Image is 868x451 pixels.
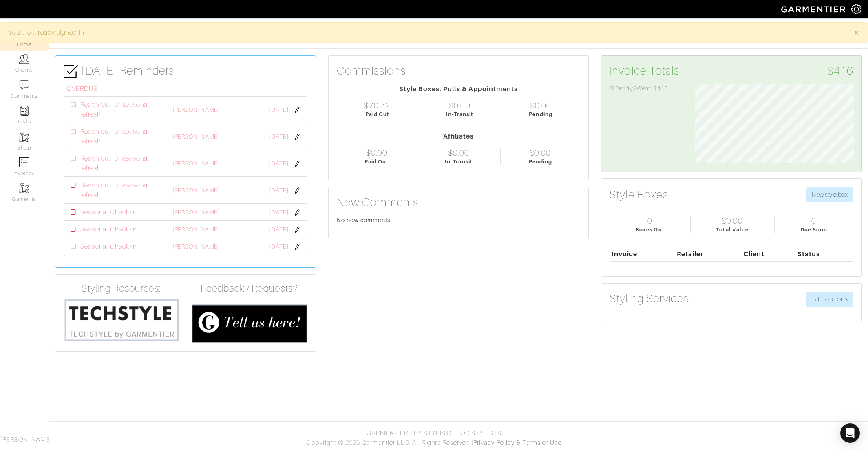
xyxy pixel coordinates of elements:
[172,133,220,140] a: [PERSON_NAME]
[610,64,853,78] h3: Invoice Totals
[800,226,827,233] div: Due Soon
[337,216,581,224] div: No new comments
[742,247,795,261] th: Client
[294,107,300,113] img: pen-cf24a1663064a2ec1b9c1bd2387e9de7a2fa800b781884d57f21acf72779bad2.png
[192,283,307,295] h4: Feedback / Requests?
[449,101,470,110] div: $0.00
[365,110,389,118] div: Paid Out
[795,247,853,261] th: Status
[636,226,664,233] div: Boxes Out
[19,54,29,64] img: clients-icon-6bae9207a08558b7cb47a8932f037763ab4055f8c8b6bfacd5dc20c3e0201464.png
[851,4,861,14] img: gear-icon-white-bd11855cb880d31180b6d7d6211b90ccbf57a29d726f0c71d8c61bd08dd39cc2.png
[294,209,300,216] img: pen-cf24a1663064a2ec1b9c1bd2387e9de7a2fa800b781884d57f21acf72779bad2.png
[530,148,551,158] div: $0.00
[529,158,552,165] div: Pending
[811,216,816,226] div: 0
[80,224,137,234] span: Seasonal Check-in
[840,423,860,443] div: Open Intercom Messenger
[172,160,220,167] a: [PERSON_NAME]
[19,80,29,90] img: comment-icon-a0a6a9ef722e966f86d9cbdc48e553b5cf19dbc54f86b18d962a5391bc8f6eb6.png
[80,100,159,119] span: Reach out for seasonal refresh
[269,186,289,195] span: [DATE]
[269,106,289,114] span: [DATE]
[80,207,137,217] span: Seasonal Check-in
[269,208,289,217] span: [DATE]
[172,187,220,194] a: [PERSON_NAME]
[192,304,307,343] img: feedback_requests-3821251ac2bd56c73c230f3229a5b25d6eb027adea667894f41107c140538ee0.png
[445,158,473,165] div: In-Transit
[19,106,29,116] img: reminder-icon-8004d30b9f0a5d33ae49ab947aed9ed385cf756f9e5892f1edd6e32f2345188e.png
[806,187,853,202] button: New style box
[610,292,689,306] h3: Styling Services
[269,242,289,251] span: [DATE]
[364,158,389,165] div: Paid Out
[647,216,652,226] div: 0
[294,244,300,250] img: pen-cf24a1663064a2ec1b9c1bd2387e9de7a2fa800b781884d57f21acf72779bad2.png
[80,259,137,268] span: Seasonal Check-in
[675,247,742,261] th: Retailer
[269,132,289,141] span: [DATE]
[64,64,307,79] h3: [DATE] Reminders
[364,101,390,110] div: $70.72
[172,226,220,233] a: [PERSON_NAME]
[529,110,552,118] div: Pending
[806,292,853,307] a: Edit options
[722,216,743,226] div: $0.00
[530,101,551,110] div: $0.00
[80,180,159,200] span: Reach out for seasonal refresh
[473,439,561,447] a: Privacy Policy & Terms of Use
[337,196,581,209] h3: New Comments
[610,84,682,93] li: Ready2Wear: $416
[172,106,220,113] a: [PERSON_NAME]
[19,183,29,193] img: garments-icon-b7da505a4dc4fd61783c78ac3ca0ef83fa9d6f193b1c9dc38574b1d14d53ca28.png
[366,148,387,158] div: $0.00
[448,148,469,158] div: $0.00
[64,283,179,295] h4: Styling Resources:
[777,2,851,16] img: garmentier-logo-header-white-b43fb05a5012e4ada735d5af1a66efaba907eab6374d6393d1fbf88cb4ef424d.png
[716,226,749,233] div: Total Value
[610,188,668,202] h3: Style Boxes
[64,298,179,342] img: techstyle-93310999766a10050dc78ceb7f971a75838126fd19372ce40ba20cdf6a89b94b.png
[172,243,220,250] a: [PERSON_NAME]
[294,187,300,194] img: pen-cf24a1663064a2ec1b9c1bd2387e9de7a2fa800b781884d57f21acf72779bad2.png
[610,247,675,261] th: Invoice
[446,110,474,118] div: In-Transit
[306,439,471,447] span: Copyright © 2025 Garmentier LLC. All Rights Reserved.
[827,64,853,78] span: $416
[294,134,300,140] img: pen-cf24a1663064a2ec1b9c1bd2387e9de7a2fa800b781884d57f21acf72779bad2.png
[67,85,307,93] h6: OVERDUE
[853,27,859,38] span: ×
[80,127,159,146] span: Reach out for seasonal refresh
[80,242,137,251] span: Seasonal Check-in
[337,64,406,78] h3: Commissions
[172,209,220,216] a: [PERSON_NAME]
[337,132,581,141] div: Affiliates
[294,227,300,233] img: pen-cf24a1663064a2ec1b9c1bd2387e9de7a2fa800b781884d57f21acf72779bad2.png
[269,159,289,168] span: [DATE]
[80,154,159,173] span: Reach out for seasonal refresh
[294,161,300,167] img: pen-cf24a1663064a2ec1b9c1bd2387e9de7a2fa800b781884d57f21acf72779bad2.png
[19,132,29,142] img: garments-icon-b7da505a4dc4fd61783c78ac3ca0ef83fa9d6f193b1c9dc38574b1d14d53ca28.png
[269,225,289,234] span: [DATE]
[9,28,841,37] div: You are already signed in.
[337,84,581,94] div: Style Boxes, Pulls & Appointments
[19,157,29,167] img: orders-icon-0abe47150d42831381b5fb84f609e132dff9fe21cb692f30cb5eec754e2cba89.png
[64,64,78,79] img: check-box-icon-36a4915ff3ba2bd8f6e4f29bc755bb66becd62c870f447fc0dd1365fcfddab58.png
